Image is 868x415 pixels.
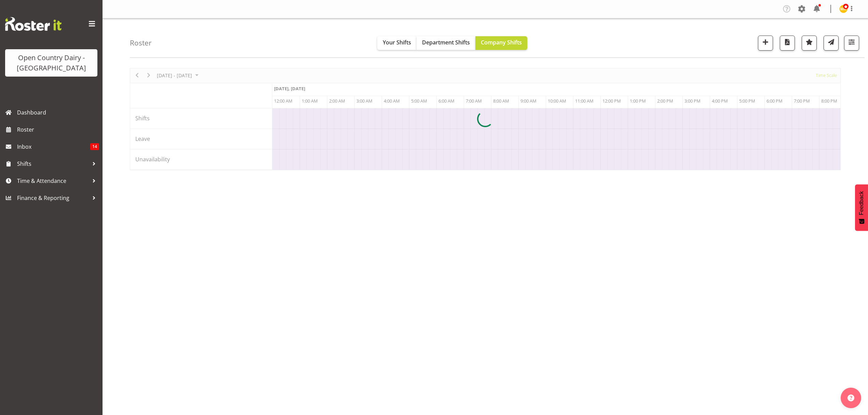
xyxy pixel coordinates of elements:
[17,124,99,135] span: Roster
[844,36,859,51] button: Filter Shifts
[17,107,99,118] span: Dashboard
[422,39,470,46] span: Department Shifts
[780,36,795,51] button: Download a PDF of the roster according to the set date range.
[847,394,854,401] img: help-xxl-2.png
[824,36,839,51] button: Send a list of all shifts for the selected filtered period to all rostered employees.
[5,17,62,31] img: Rosterit website logo
[12,53,91,73] div: Open Country Dairy - [GEOGRAPHIC_DATA]
[17,159,89,169] span: Shifts
[17,142,90,152] span: Inbox
[417,36,475,50] button: Department Shifts
[17,193,89,203] span: Finance & Reporting
[383,39,411,46] span: Your Shifts
[130,39,152,47] h4: Roster
[17,176,89,186] span: Time & Attendance
[839,5,847,13] img: milk-reception-awarua7542.jpg
[90,143,99,150] span: 14
[475,36,527,50] button: Company Shifts
[855,184,868,231] button: Feedback - Show survey
[858,191,865,215] span: Feedback
[802,36,817,51] button: Highlight an important date within the roster.
[377,36,417,50] button: Your Shifts
[758,36,773,51] button: Add a new shift
[481,39,522,46] span: Company Shifts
